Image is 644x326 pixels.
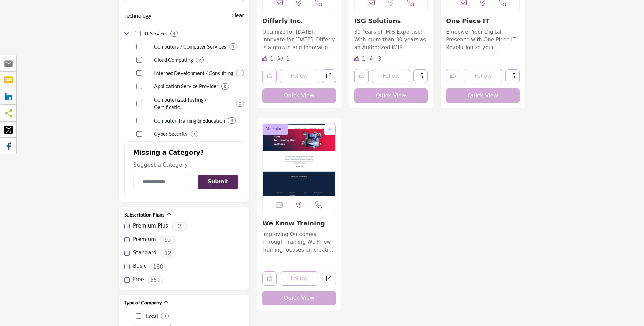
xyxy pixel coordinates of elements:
[505,69,520,83] a: Open one-piece-it in new tab
[221,83,229,90] div: 0 Results For Application Service Provider
[262,17,336,25] h3: Differly Inc.
[191,131,198,137] div: 1 Results For Cyber Security
[262,69,277,83] button: Like listing
[372,69,410,83] button: Follow
[154,96,233,111] p: Computerized Testing / Certification: Computer-based testing and certification services, includin...
[146,312,158,320] p: Local: Solutions provided in more localized geographical areas
[124,299,162,306] h2: Type of Company
[173,31,175,36] b: 4
[286,56,289,62] span: 1
[270,56,274,62] span: 1
[160,249,176,258] span: 12
[354,27,428,52] a: 30 Years of iMIS Expertise! With more than 30 years as an Authorized iMIS Solutions Provider (AiS...
[170,31,178,37] div: 4 Results For IT Services
[154,56,193,64] p: Cloud Computing: Cloud-based computing services and infrastructure for storage, data management, ...
[193,132,196,136] b: 1
[133,262,147,270] label: Basic
[232,44,234,49] b: 1
[136,57,142,63] input: Select Cloud Computing checkbox
[239,101,241,106] b: 0
[224,84,226,89] b: 0
[154,82,218,90] p: Application Service Provider: Providers of web-based software applications and services for assoc...
[133,276,144,284] label: Free
[228,117,236,124] div: 4 Results For Computer Training & Education
[464,69,502,83] button: Follow
[154,43,226,51] p: Computers / Computer Services: Supply of computers, hardware, software, and IT services for assoc...
[280,271,318,286] button: Follow
[133,235,156,243] label: Premium
[280,69,318,83] button: Follow
[277,55,290,63] div: Followers
[262,220,325,227] a: We Know Training
[413,69,428,83] a: Open isg-solutions-llc in new tab
[133,149,235,161] h2: Missing a Category?
[198,175,238,189] button: Submit
[262,27,336,52] a: Optimize for [DATE]. Innovate for [DATE]. Differly is a growth and innovation firm rooted in memb...
[262,28,336,52] p: Optimize for [DATE]. Innovate for [DATE]. Differly is a growth and innovation firm rooted in memb...
[136,118,142,123] input: Select Computer Training & Education checkbox
[263,124,336,196] a: Open Listing in new tab
[262,88,336,103] button: Quick View
[124,11,151,20] button: Technology
[198,57,201,62] b: 2
[446,17,489,24] a: One Piece IT
[262,229,336,254] a: Improving Outcomes Through Training We Know Training focuses on creating and delivering high-qual...
[446,69,460,83] button: Like listing
[136,131,142,137] input: Select Cyber Security checkbox
[262,271,277,286] button: Like listing
[446,28,520,52] p: Empower Your Digital Presence with One Piece IT Revolutionize your association's digital presence...
[446,17,520,25] h3: One Piece IT
[446,27,520,52] a: Empower Your Digital Presence with One Piece IT Revolutionize your association's digital presence...
[263,124,336,196] img: We Know Training
[354,88,428,103] button: Quick View
[172,222,187,231] span: 2
[262,56,267,61] i: Like
[133,174,191,190] input: Category Name
[446,88,520,103] button: Quick View
[354,56,359,61] i: Like
[136,70,142,76] input: Select Internet Development / Consulting checkbox
[231,118,233,123] b: 4
[124,224,130,229] input: select Premium Plus checkbox
[124,251,130,256] input: select Standard checkbox
[124,277,130,283] input: select Free checkbox
[362,56,366,62] span: 1
[262,220,336,227] h3: We Know Training
[229,43,237,50] div: 1 Results For Computers / Computer Services
[265,125,285,133] span: Member
[231,12,244,19] buton: Clear
[354,17,401,24] a: ISG Solutions
[161,313,169,319] div: 0 Results For Local
[369,55,381,63] div: Followers
[147,276,163,285] span: 651
[322,69,336,83] a: Open differly-inc in new tab
[239,71,241,75] b: 0
[154,130,188,138] p: Cyber Security: Services and solutions to protect association data, networks, and information sys...
[136,44,142,49] input: Select Computers / Computer Services checkbox
[262,291,336,305] button: Quick View
[378,56,381,62] span: 3
[262,17,303,24] a: Differly Inc.
[133,222,168,230] label: Premium Plus
[322,272,336,286] a: Open we-know-training in new tab
[124,237,130,242] input: select Premium checkbox
[236,101,244,107] div: 0 Results For Computerized Testing / Certification
[196,57,204,63] div: 2 Results For Cloud Computing
[133,249,156,257] label: Standard
[354,17,428,25] h3: ISG Solutions
[154,117,225,125] p: Computer Training & Education: Training and educational programs to enhance computer skills, soft...
[124,211,164,218] h2: Subscription Plans
[136,101,142,106] input: Select Computerized Testing / Certification checkbox
[136,84,142,89] input: Select Application Service Provider checkbox
[150,263,166,271] span: 188
[236,70,244,76] div: 0 Results For Internet Development / Consulting
[135,31,141,36] input: Select IT Services checkbox
[354,28,428,52] p: 30 Years of iMIS Expertise! With more than 30 years as an Authorized iMIS Solutions Provider (AiS...
[160,236,175,244] span: 10
[154,69,233,77] p: Internet Development / Consulting: Services and consulting for website development, online platfo...
[164,314,166,318] b: 0
[145,30,167,37] h4: IT Services: IT services and support
[354,69,369,83] button: Like listing
[328,127,332,132] a: Add To List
